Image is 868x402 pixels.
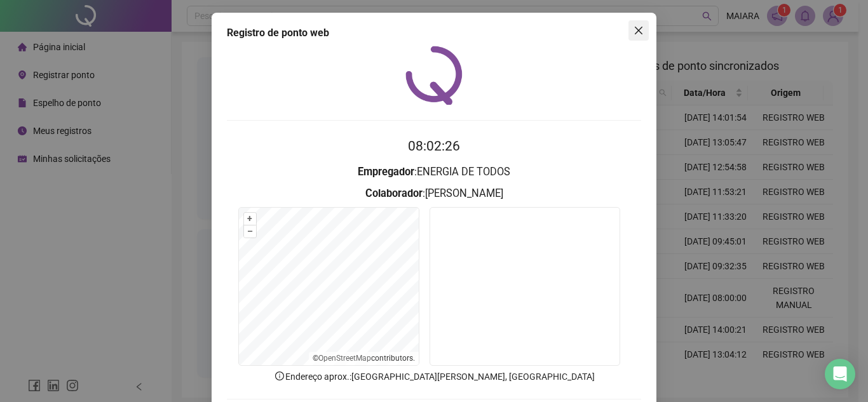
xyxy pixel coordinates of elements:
[227,370,641,384] p: Endereço aprox. : [GEOGRAPHIC_DATA][PERSON_NAME], [GEOGRAPHIC_DATA]
[628,20,649,41] button: Close
[313,354,415,363] li: © contributors.
[825,359,855,389] div: Open Intercom Messenger
[227,25,641,41] div: Registro de ponto web
[318,354,371,363] a: OpenStreetMap
[227,164,641,180] h3: : ENERGIA DE TODOS
[365,187,423,199] strong: Colaborador
[244,213,256,225] button: +
[274,370,285,382] span: info-circle
[634,25,644,36] span: close
[244,225,256,238] button: –
[405,46,463,105] img: QRPoint
[358,166,414,178] strong: Empregador
[227,185,641,202] h3: : [PERSON_NAME]
[408,138,460,154] time: 08:02:26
